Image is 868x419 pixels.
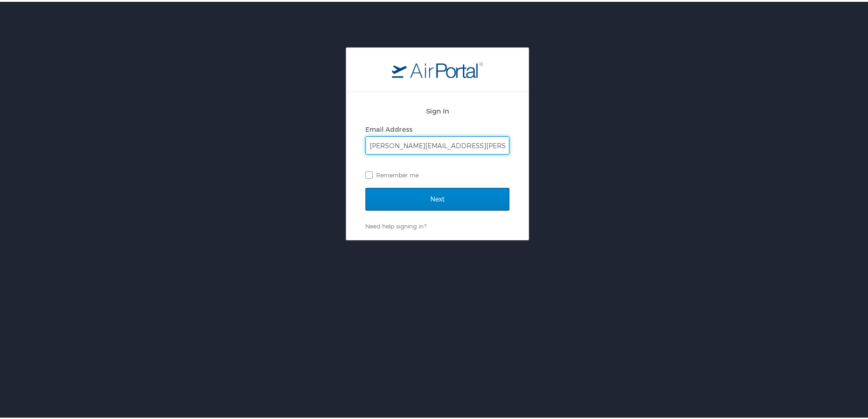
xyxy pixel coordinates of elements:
[365,186,509,209] input: Next
[365,124,412,131] label: Email Address
[365,166,509,180] label: Remember me
[365,104,509,114] h2: Sign In
[365,221,426,228] a: Need help signing in?
[392,60,483,76] img: logo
